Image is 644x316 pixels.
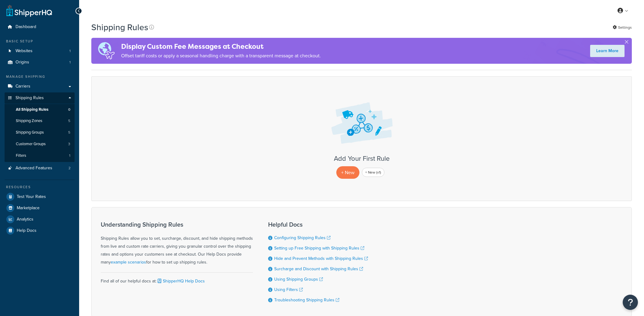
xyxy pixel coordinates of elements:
[5,203,75,214] a: Marketplace
[5,115,75,127] a: Shipping Zones 5
[16,48,33,54] span: Websites
[17,217,33,222] span: Analytics
[5,185,75,190] div: Resources
[5,138,75,150] a: Customer Groups 3
[613,23,632,32] a: Settings
[5,74,75,79] div: Manage Shipping
[5,163,75,174] a: Advanced Features 2
[5,104,75,115] li: All Shipping Rules
[5,214,75,225] a: Analytics
[362,168,384,177] a: + New (v1)
[590,45,625,57] a: Learn More
[5,163,75,174] li: Advanced Features
[623,295,638,310] button: Open Resource Center
[5,127,75,138] li: Shipping Groups
[16,24,36,30] span: Dashboard
[5,127,75,138] a: Shipping Groups 5
[5,57,75,68] a: Origins 1
[16,166,52,171] span: Advanced Features
[5,45,75,57] li: Websites
[69,48,71,54] span: 1
[16,84,30,89] span: Carriers
[5,138,75,150] li: Customer Groups
[16,153,26,158] span: Filters
[16,60,29,65] span: Origins
[5,150,75,161] li: Filters
[5,104,75,115] a: All Shipping Rules 0
[121,52,321,60] p: Offset tariff costs or apply a seasonal handling charge with a transparent message at checkout.
[101,272,253,285] div: Find all of our helpful docs at:
[274,297,339,303] a: Troubleshooting Shipping Rules
[5,191,75,202] a: Test Your Rates
[5,150,75,161] a: Filters 1
[268,221,368,228] h3: Helpful Docs
[68,107,70,112] span: 0
[5,115,75,127] li: Shipping Zones
[91,38,121,64] img: duties-banner-06bc72dcb5fe05cb3f9472aba00be2ae8eb53ab6f0d8bb03d382ba314ac3c341.png
[68,166,71,171] span: 2
[5,57,75,68] li: Origins
[6,5,52,17] a: ShipperHQ Home
[68,142,70,147] span: 3
[17,206,40,211] span: Marketplace
[5,81,75,92] a: Carriers
[16,107,48,112] span: All Shipping Rules
[16,142,46,147] span: Customer Groups
[121,41,321,52] h4: Display Custom Fee Messages at Checkout
[16,130,44,135] span: Shipping Groups
[111,259,146,265] a: example scenarios
[101,221,253,228] h3: Understanding Shipping Rules
[336,166,359,179] p: + New
[5,225,75,236] a: Help Docs
[274,286,303,293] a: Using Filters
[274,276,323,282] a: Using Shipping Groups
[5,45,75,57] a: Websites 1
[156,278,205,284] a: ShipperHQ Help Docs
[98,155,625,162] h3: Add Your First Rule
[5,39,75,44] div: Basic Setup
[17,228,37,233] span: Help Docs
[5,92,75,104] a: Shipping Rules
[68,130,70,135] span: 5
[91,21,148,33] h1: Shipping Rules
[274,255,368,262] a: Hide and Prevent Methods with Shipping Rules
[274,266,363,272] a: Surcharge and Discount with Shipping Rules
[274,245,364,251] a: Setting up Free Shipping with Shipping Rules
[16,118,42,124] span: Shipping Zones
[69,60,71,65] span: 1
[274,235,331,241] a: Configuring Shipping Rules
[17,194,46,199] span: Test Your Rates
[69,153,70,158] span: 1
[5,21,75,33] a: Dashboard
[68,118,70,124] span: 5
[5,92,75,162] li: Shipping Rules
[16,95,44,101] span: Shipping Rules
[101,221,253,266] div: Shipping Rules allow you to set, surcharge, discount, and hide shipping methods from live and cus...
